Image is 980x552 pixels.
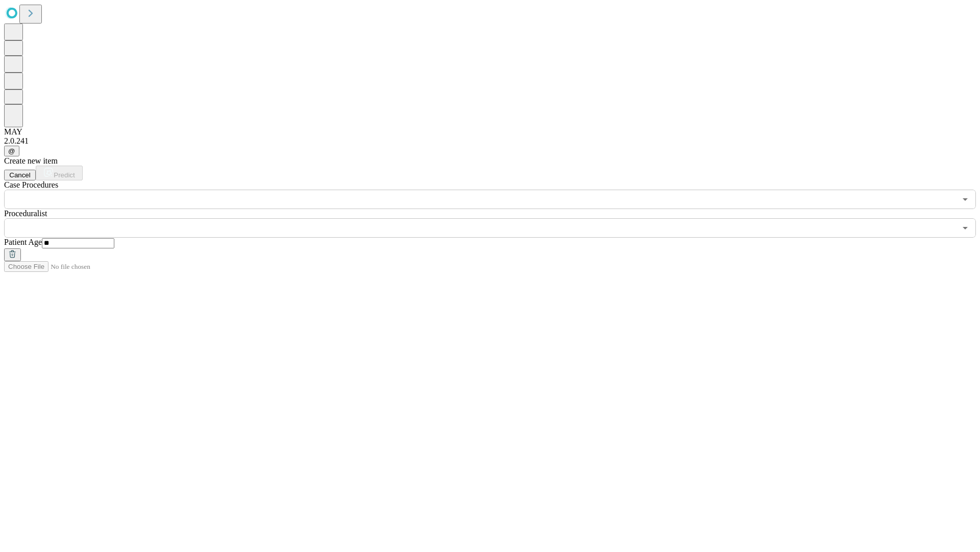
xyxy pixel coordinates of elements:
[54,171,75,179] span: Predict
[958,221,972,235] button: Open
[9,171,31,179] span: Cancel
[4,127,976,136] div: MAY
[4,170,36,180] button: Cancel
[4,146,19,156] button: @
[958,192,972,206] button: Open
[4,180,58,189] span: Scheduled Procedure
[4,136,976,146] div: 2.0.241
[4,156,58,165] span: Create new item
[36,166,83,180] button: Predict
[4,238,42,246] span: Patient Age
[8,147,15,155] span: @
[4,209,47,218] span: Proceduralist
